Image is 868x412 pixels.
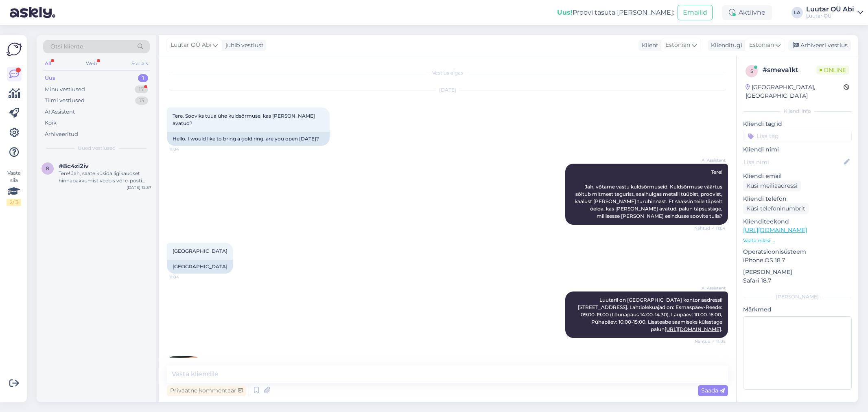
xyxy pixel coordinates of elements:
a: [URL][DOMAIN_NAME] [665,326,721,332]
p: iPhone OS 18.7 [743,256,852,265]
span: Tere! Jah, võtame vastu kuldsõrmuseid. Kuldsõrmuse väärtus sõltub mitmest tegurist, sealhulgas me... [575,169,724,219]
div: Kõik [45,119,57,127]
p: Vaata edasi ... [743,237,852,244]
span: Uued vestlused [78,145,116,152]
b: Uus! [557,9,573,16]
input: Lisa tag [743,130,852,142]
a: Luutar OÜ AbiLuutar OÜ [806,6,863,19]
p: Klienditeekond [743,217,852,226]
p: Kliendi email [743,172,852,180]
div: Arhiveeri vestlus [788,40,851,51]
span: Luutaril on [GEOGRAPHIC_DATA] kontor aadressil [STREET_ADDRESS]. Lahtiolekuajad on: Esmaspäev-Ree... [578,297,724,332]
div: Uus [45,74,55,82]
span: AI Assistent [695,157,726,163]
div: # smeva1kt [763,65,816,75]
span: Luutar OÜ Abi [171,41,211,50]
div: Web [84,58,98,69]
span: 11:04 [169,146,200,152]
div: [GEOGRAPHIC_DATA], [GEOGRAPHIC_DATA] [746,83,844,100]
div: Minu vestlused [45,85,85,94]
div: Proovi tasuta [PERSON_NAME]: [557,8,674,18]
span: Nähtud ✓ 11:04 [694,225,726,231]
div: Hello. I would like to bring a gold ring, are you open [DATE]? [167,132,330,146]
span: #8c4zi2iv [59,162,89,170]
div: Tere! Jah, saate küsida ligikaudset hinnapakkumist veebis või e-posti [PERSON_NAME]. Täpse hinnan... [59,170,151,184]
div: 13 [135,96,148,105]
div: Küsi telefoninumbrit [743,203,809,214]
span: Tere. Sooviks tuua ühe kuldsõrmuse, kas [PERSON_NAME] avatud? [173,113,316,126]
span: Nähtud ✓ 11:05 [695,338,726,344]
p: Safari 18.7 [743,276,852,285]
img: Askly Logo [7,42,22,57]
span: Estonian [749,41,774,50]
span: s [750,68,753,74]
button: Emailid [678,5,713,20]
div: AI Assistent [45,108,75,116]
div: Arhiveeritud [45,130,78,138]
div: Klienditugi [708,41,742,50]
p: Kliendi tag'id [743,120,852,128]
div: LA [791,7,803,18]
div: Vaata siia [7,169,21,206]
div: Vestlus algas [167,69,728,77]
div: Luutar OÜ Abi [806,6,854,13]
div: 1 [138,74,148,82]
p: Kliendi telefon [743,195,852,203]
div: [DATE] 12:37 [127,184,151,191]
span: [GEOGRAPHIC_DATA] [173,248,227,254]
div: 17 [135,85,148,94]
p: Kliendi nimi [743,145,852,154]
div: Privaatne kommentaar [167,385,246,396]
div: Tiimi vestlused [45,96,85,105]
div: Aktiivne [722,5,772,20]
div: Kliendi info [743,107,852,115]
input: Lisa nimi [743,158,842,167]
div: [DATE] [167,86,728,94]
div: Luutar OÜ [806,13,854,19]
div: Klient [638,41,658,50]
span: Estonian [665,41,690,50]
p: Märkmed [743,305,852,314]
div: Socials [130,58,150,69]
span: Online [816,66,849,75]
span: 8 [46,165,49,171]
div: [PERSON_NAME] [743,293,852,300]
p: [PERSON_NAME] [743,268,852,276]
span: Saada [701,387,725,394]
span: Otsi kliente [50,42,83,51]
p: Operatsioonisüsteem [743,248,852,256]
a: [URL][DOMAIN_NAME] [743,226,807,234]
div: Küsi meiliaadressi [743,180,801,191]
div: juhib vestlust [222,41,264,50]
span: 11:04 [169,274,200,280]
div: [GEOGRAPHIC_DATA] [167,260,233,274]
span: AI Assistent [695,285,726,291]
img: Attachment [167,356,200,389]
div: 2 / 3 [7,199,21,206]
div: All [43,58,52,69]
